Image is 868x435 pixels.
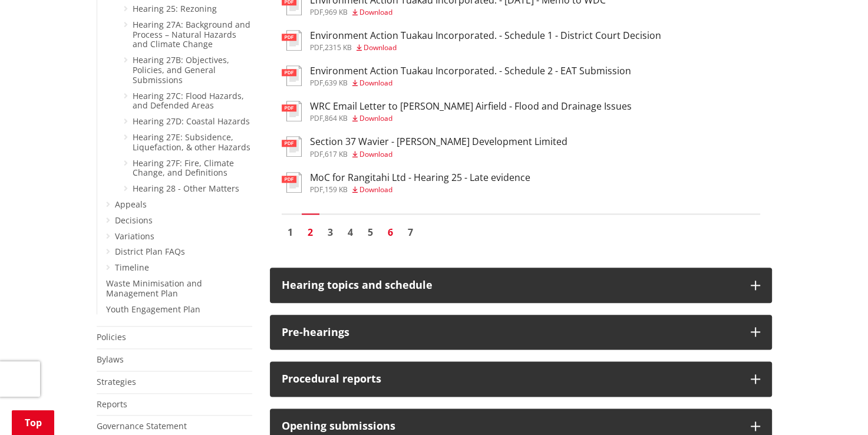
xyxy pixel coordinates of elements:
a: Variations [115,230,154,242]
a: Hearing 27B: Objectives, Policies, and General Submissions [133,54,229,85]
div: , [310,151,567,158]
span: pdf [310,184,323,195]
span: 864 KB [325,113,348,123]
iframe: Messenger Launcher [814,385,856,428]
div: , [310,9,606,16]
div: , [310,44,661,51]
img: document-pdf.svg [282,172,302,193]
h3: Hearing topics and schedule [282,279,739,291]
span: Download [359,184,392,195]
a: Hearing 27E: Subsidence, Liquefaction, & other Hazards [133,131,250,153]
a: Page 2 [302,223,319,241]
div: , [310,115,632,122]
a: Go to page 1 [282,223,299,241]
a: Environment Action Tuakau Incorporated. - Schedule 1 - District Court Decision pdf,2315 KB Download [282,30,661,51]
span: 617 KB [325,149,348,159]
div: , [310,80,631,87]
span: Download [359,7,392,17]
span: pdf [310,113,323,123]
span: 639 KB [325,78,348,88]
button: Pre-hearings [270,315,772,350]
a: Policies [97,331,126,342]
img: document-pdf.svg [282,65,302,86]
a: Waste Minimisation and Management Plan [106,278,202,299]
h3: Procedural reports [282,373,739,385]
a: Go to page 3 [322,223,339,241]
h3: Opening submissions [282,420,739,432]
span: 2315 KB [325,42,352,52]
nav: Pagination [282,213,760,244]
span: pdf [310,149,323,159]
a: District Plan FAQs [115,246,185,257]
a: Go to page 6 [382,223,400,241]
a: Environment Action Tuakau Incorporated. - Schedule 2 - EAT Submission pdf,639 KB Download [282,65,631,87]
a: Appeals [115,199,147,210]
span: Download [359,113,392,123]
a: Bylaws [97,354,124,365]
span: 969 KB [325,7,348,17]
button: Hearing topics and schedule [270,268,772,303]
a: Go to page 4 [342,223,359,241]
a: Go to page 5 [362,223,379,241]
div: Pre-hearings [282,327,739,338]
span: pdf [310,42,323,52]
a: Section 37 Wavier - [PERSON_NAME] Development Limited pdf,617 KB Download [282,136,567,157]
h3: Environment Action Tuakau Incorporated. - Schedule 2 - EAT Submission [310,65,631,77]
a: Hearing 27D: Coastal Hazards [133,116,250,127]
a: Strategies [97,376,136,387]
a: WRC Email Letter to [PERSON_NAME] Airfield - Flood and Drainage Issues pdf,864 KB Download [282,101,632,122]
button: Procedural reports [270,361,772,397]
span: 159 KB [325,184,348,195]
span: Download [359,78,392,88]
h3: MoC for Rangitahi Ltd - Hearing 25 - Late evidence [310,172,530,183]
img: document-pdf.svg [282,101,302,121]
a: Hearing 27A: Background and Process – Natural Hazards and Climate Change [133,19,250,50]
a: Decisions [115,215,153,226]
a: Reports [97,398,127,410]
a: Timeline [115,262,149,273]
span: pdf [310,78,323,88]
a: Go to page 7 [402,223,420,241]
h3: WRC Email Letter to [PERSON_NAME] Airfield - Flood and Drainage Issues [310,101,632,112]
a: Hearing 28 - Other Matters [133,183,239,194]
a: Youth Engagement Plan [106,304,200,315]
span: Download [359,149,392,159]
h3: Environment Action Tuakau Incorporated. - Schedule 1 - District Court Decision [310,30,661,41]
a: Governance Statement [97,420,187,431]
a: MoC for Rangitahi Ltd - Hearing 25 - Late evidence pdf,159 KB Download [282,172,530,193]
span: pdf [310,7,323,17]
img: document-pdf.svg [282,30,302,51]
a: Top [12,410,54,435]
a: Hearing 27C: Flood Hazards, and Defended Areas [133,90,244,111]
img: document-pdf.svg [282,136,302,157]
div: , [310,186,530,193]
a: Hearing 25: Rezoning [133,3,217,14]
span: Download [364,42,397,52]
h3: Section 37 Wavier - [PERSON_NAME] Development Limited [310,136,567,147]
a: Hearing 27F: Fire, Climate Change, and Definitions [133,157,234,179]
